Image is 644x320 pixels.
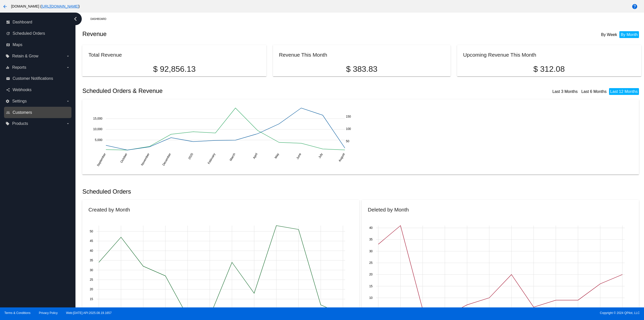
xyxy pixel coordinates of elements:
[90,278,93,281] text: 25
[66,99,70,103] i: arrow_drop_down
[120,152,128,163] text: October
[6,29,70,38] a: update Scheduled Orders
[229,152,236,161] text: March
[90,249,93,253] text: 40
[12,54,38,58] span: Retain & Grow
[296,152,302,160] text: June
[162,152,172,166] text: December
[463,64,635,74] p: $ 312.08
[88,52,122,58] h2: Total Revenue
[66,311,112,315] a: Web:[DATE] API:2025.08.19.1657
[82,30,362,38] h2: Revenue
[369,238,373,241] text: 35
[6,88,10,92] i: share
[12,121,28,126] span: Products
[369,250,373,253] text: 30
[6,99,10,103] i: settings
[88,207,130,212] h2: Created by Month
[346,115,351,118] text: 150
[41,4,78,8] a: [URL][DOMAIN_NAME]
[619,31,639,38] li: By Month
[318,152,324,159] text: July
[6,75,70,83] a: email Customer Notifications
[207,152,216,165] text: February
[279,52,327,58] h2: Revenue This Month
[93,117,103,120] text: 15,000
[6,109,70,117] a: people_outline Customers
[13,76,53,81] span: Customer Notifications
[369,273,373,276] text: 20
[90,259,93,262] text: 35
[632,4,638,10] mat-icon: help
[96,152,107,167] text: September
[6,20,10,24] i: dashboard
[90,230,93,233] text: 50
[12,65,26,70] span: Reports
[140,152,150,166] text: November
[6,43,10,47] i: map
[13,43,22,47] span: Maps
[82,87,362,94] h2: Scheduled Orders & Revenue
[6,122,10,126] i: local_offer
[6,41,70,49] a: map Maps
[90,307,93,311] text: 10
[6,31,10,35] i: update
[369,226,373,230] text: 40
[279,64,445,74] p: $ 383.83
[39,311,58,315] a: Privacy Policy
[13,31,45,36] span: Scheduled Orders
[346,139,349,143] text: 50
[369,296,373,300] text: 10
[369,285,373,288] text: 15
[6,18,70,26] a: dashboard Dashboard
[4,311,30,315] a: Terms & Conditions
[71,15,79,23] i: chevron_left
[2,4,8,10] mat-icon: arrow_back
[188,152,194,160] text: 2025
[338,152,346,162] text: August
[93,127,103,131] text: 10,000
[6,54,10,58] i: local_offer
[346,127,351,131] text: 100
[6,86,70,94] a: share Webhooks
[95,138,102,142] text: 5,000
[326,311,640,315] span: Copyright © 2024 QPilot, LLC
[66,54,70,58] i: arrow_drop_down
[13,88,31,92] span: Webhooks
[6,77,10,81] i: email
[90,239,93,243] text: 45
[82,188,362,195] h2: Scheduled Orders
[368,207,409,212] h2: Deleted by Month
[11,4,80,8] span: [DOMAIN_NAME] ( )
[66,122,70,126] i: arrow_drop_down
[90,268,93,272] text: 30
[552,89,578,94] a: Last 3 Months
[369,261,373,265] text: 25
[90,15,111,23] a: Dashboard
[600,31,618,38] li: By Week
[6,111,10,115] i: people_outline
[252,152,258,159] text: April
[88,64,260,74] p: $ 92,856.13
[13,110,32,115] span: Customers
[66,65,70,69] i: arrow_drop_down
[610,89,638,94] a: Last 12 Months
[13,20,32,24] span: Dashboard
[581,89,607,94] a: Last 6 Months
[463,52,536,58] h2: Upcoming Revenue This Month
[90,288,93,291] text: 20
[6,65,10,69] i: equalizer
[12,99,27,103] span: Settings
[274,152,280,159] text: May
[90,297,93,301] text: 15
